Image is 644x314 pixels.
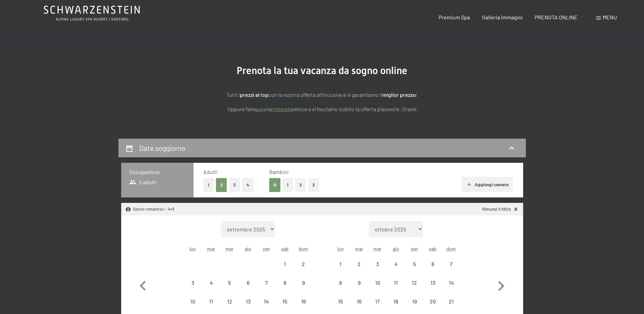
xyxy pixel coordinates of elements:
[276,292,294,311] div: Sat Nov 15 2025
[482,206,519,212] a: Rimuovi il filtro
[405,274,423,292] div: arrivo/check-in non effettuabile
[207,246,215,251] abbr: martedì
[535,14,577,20] span: PRENOTA ONLINE
[258,280,275,297] div: 7
[237,65,407,76] span: Prenota la tua vacanza da sogno online
[203,178,214,192] button: 1
[429,246,437,251] abbr: sabato
[446,246,456,251] abbr: domenica
[276,274,294,292] div: arrivo/check-in non effettuabile
[125,206,174,212] div: Giorni romantici - 4=3
[443,280,460,297] div: 14
[424,255,442,273] div: Sat Dec 06 2025
[225,246,234,251] abbr: mercoledì
[294,292,312,311] div: arrivo/check-in non effettuabile
[337,246,344,251] abbr: lunedì
[184,292,202,311] div: arrivo/check-in non effettuabile
[239,274,257,292] div: arrivo/check-in non effettuabile
[282,178,293,192] button: 1
[369,261,386,278] div: 3
[257,292,276,311] div: arrivo/check-in non effettuabile
[271,106,292,112] a: richiesta
[387,292,405,311] div: arrivo/check-in non effettuabile
[368,292,387,311] div: arrivo/check-in non effettuabile
[276,261,293,278] div: 1
[405,292,423,311] div: arrivo/check-in non effettuabile
[424,280,441,297] div: 13
[387,274,405,292] div: Thu Dec 11 2025
[184,280,201,297] div: 3
[603,14,617,20] span: Menu
[442,274,460,292] div: Sun Dec 14 2025
[152,105,492,114] p: Oppure fate una veloce e vi facciamo subito la offerta piacevole. Grazie
[276,274,294,292] div: Sat Nov 08 2025
[442,292,460,311] div: arrivo/check-in non effettuabile
[387,292,405,311] div: Thu Dec 18 2025
[245,246,251,251] abbr: giovedì
[387,255,405,273] div: Thu Dec 04 2025
[406,261,423,278] div: 5
[276,292,294,311] div: arrivo/check-in non effettuabile
[308,178,319,192] button: 3
[295,280,312,297] div: 9
[424,274,442,292] div: Sat Dec 13 2025
[482,14,523,20] span: Galleria immagini
[331,255,350,273] div: Mon Dec 01 2025
[294,255,312,273] div: Sun Nov 02 2025
[257,274,276,292] div: Fri Nov 07 2025
[294,274,312,292] div: Sun Nov 09 2025
[269,169,289,175] span: Bambini
[424,274,442,292] div: arrivo/check-in non effettuabile
[129,178,157,186] span: 2 adulti
[202,274,220,292] div: arrivo/check-in non effettuabile
[387,280,404,297] div: 11
[405,292,423,311] div: Fri Dec 19 2025
[276,255,294,273] div: Sat Nov 01 2025
[294,292,312,311] div: Sun Nov 16 2025
[442,274,460,292] div: arrivo/check-in non effettuabile
[255,106,262,112] a: quì
[369,280,386,297] div: 10
[405,274,423,292] div: Fri Dec 12 2025
[368,274,387,292] div: arrivo/check-in non effettuabile
[331,292,350,311] div: Mon Dec 15 2025
[240,280,257,297] div: 6
[220,292,239,311] div: Wed Nov 12 2025
[442,255,460,273] div: arrivo/check-in non effettuabile
[368,292,387,311] div: Wed Dec 17 2025
[387,255,405,273] div: arrivo/check-in non effettuabile
[203,169,218,175] span: Adulti
[129,168,185,176] h3: Occupazione
[442,292,460,311] div: Sun Dec 21 2025
[331,274,350,292] div: arrivo/check-in non effettuabile
[350,255,368,273] div: arrivo/check-in non effettuabile
[240,91,269,98] strong: prezzi al top
[299,246,308,251] abbr: domenica
[184,274,202,292] div: Mon Nov 03 2025
[184,274,202,292] div: arrivo/check-in non effettuabile
[350,274,368,292] div: arrivo/check-in non effettuabile
[276,255,294,273] div: arrivo/check-in non effettuabile
[257,274,276,292] div: arrivo/check-in non effettuabile
[424,292,442,311] div: arrivo/check-in non effettuabile
[332,280,349,297] div: 8
[202,292,220,311] div: Tue Nov 11 2025
[439,14,470,20] span: Premium Spa
[125,206,131,212] svg: Pacchetto/offerta
[189,246,196,251] abbr: lunedì
[368,255,387,273] div: Wed Dec 03 2025
[184,292,202,311] div: Mon Nov 10 2025
[351,280,368,297] div: 9
[368,255,387,273] div: arrivo/check-in non effettuabile
[263,246,270,251] abbr: venerdì
[443,261,460,278] div: 7
[368,274,387,292] div: Wed Dec 10 2025
[424,255,442,273] div: arrivo/check-in non effettuabile
[203,280,220,297] div: 4
[295,261,312,278] div: 2
[424,292,442,311] div: Sat Dec 20 2025
[411,246,418,251] abbr: venerdì
[442,255,460,273] div: Sun Dec 07 2025
[220,274,239,292] div: Wed Nov 05 2025
[382,91,416,98] strong: miglior prezzo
